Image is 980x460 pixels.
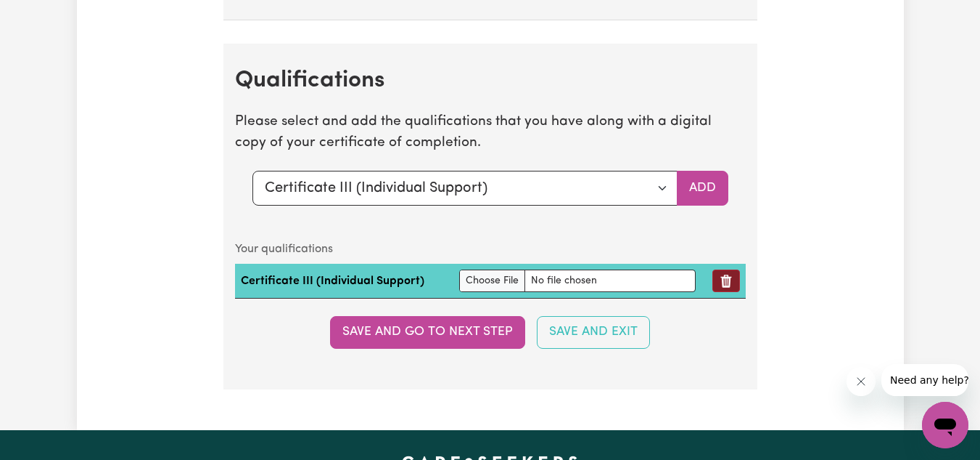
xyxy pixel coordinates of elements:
iframe: Close message [847,367,876,396]
p: Please select and add the qualifications that you have along with a digital copy of your certific... [235,112,746,154]
iframe: Message from company [881,364,968,396]
td: Certificate III (Individual Support) [235,264,453,299]
button: Add selected qualification [677,171,728,206]
button: Remove qualification [712,270,740,292]
h2: Qualifications [235,67,746,94]
span: Need any help? [9,10,88,22]
button: Save and go to next step [330,316,525,348]
iframe: Button to launch messaging window [922,402,968,448]
button: Save and Exit [537,316,650,348]
caption: Your qualifications [235,235,746,264]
